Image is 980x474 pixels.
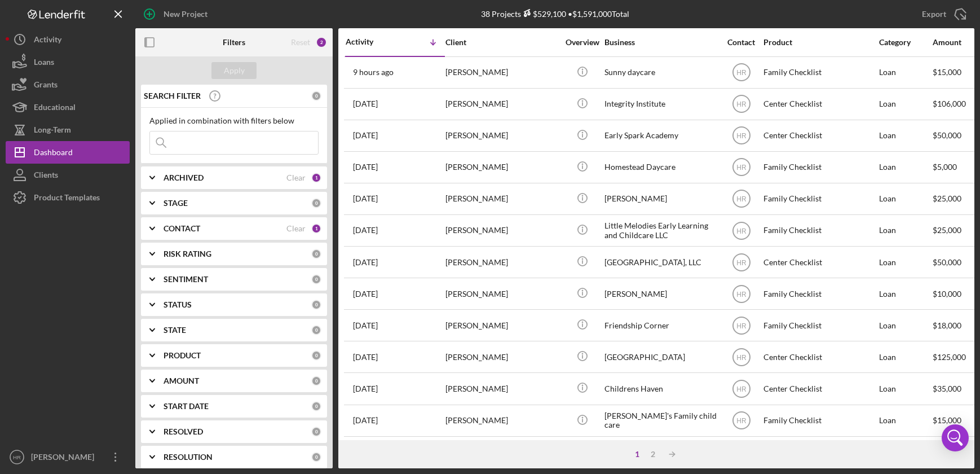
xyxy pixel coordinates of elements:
[736,195,747,203] text: HR
[604,89,717,119] div: Integrity Institute
[164,453,213,462] b: RESOLUTION
[6,446,130,468] button: HR[PERSON_NAME]
[933,321,961,330] span: $18,000
[353,289,378,299] time: 2025-09-29 14:34
[445,216,558,245] div: [PERSON_NAME]
[933,99,966,108] span: $106,000
[445,406,558,436] div: [PERSON_NAME]
[353,163,378,172] time: 2025-10-09 13:45
[736,100,747,108] text: HR
[353,416,378,425] time: 2025-09-18 19:22
[286,224,306,233] div: Clear
[164,199,188,208] b: STAGE
[521,9,566,19] div: $529,100
[6,28,130,51] button: Activity
[763,58,876,87] div: Family Checklist
[645,450,661,459] div: 2
[736,290,747,298] text: HR
[164,427,203,436] b: RESOLVED
[445,38,558,47] div: Client
[6,96,130,118] button: Educational
[879,152,932,182] div: Loan
[311,223,321,234] div: 1
[34,28,61,54] div: Activity
[353,384,378,393] time: 2025-09-19 20:07
[311,376,321,386] div: 0
[445,184,558,214] div: [PERSON_NAME]
[445,152,558,182] div: [PERSON_NAME]
[736,385,747,393] text: HR
[311,274,321,284] div: 0
[311,325,321,335] div: 0
[311,350,321,361] div: 0
[879,58,932,87] div: Loan
[164,275,208,284] b: SENTIMENT
[311,173,321,183] div: 1
[6,73,130,96] button: Grants
[736,132,747,140] text: HR
[6,118,130,141] a: Long-Term
[879,406,932,436] div: Loan
[6,164,130,186] button: Clients
[353,194,378,203] time: 2025-10-08 22:26
[879,184,932,214] div: Loan
[164,326,186,335] b: STATE
[445,437,558,467] div: [PERSON_NAME]
[763,374,876,403] div: Center Checklist
[291,38,310,47] div: Reset
[164,224,200,233] b: CONTACT
[736,417,747,425] text: HR
[34,73,58,99] div: Grants
[34,141,73,166] div: Dashboard
[879,310,932,340] div: Loan
[933,194,961,203] span: $25,000
[879,38,932,47] div: Category
[879,374,932,403] div: Loan
[311,91,321,101] div: 0
[311,427,321,437] div: 0
[604,279,717,309] div: [PERSON_NAME]
[311,401,321,411] div: 0
[604,310,717,340] div: Friendship Corner
[311,198,321,208] div: 0
[922,3,946,25] div: Export
[445,310,558,340] div: [PERSON_NAME]
[933,384,961,393] span: $35,000
[6,141,130,164] button: Dashboard
[224,62,245,79] div: Apply
[933,415,961,425] span: $15,000
[942,424,969,451] div: Open Intercom Messenger
[34,96,76,121] div: Educational
[164,376,199,385] b: AMOUNT
[879,247,932,277] div: Loan
[720,38,762,47] div: Contact
[353,321,378,330] time: 2025-09-26 00:31
[933,38,975,47] div: Amount
[763,152,876,182] div: Family Checklist
[445,121,558,151] div: [PERSON_NAME]
[933,225,961,235] span: $25,000
[353,99,378,108] time: 2025-10-10 20:41
[6,186,130,209] button: Product Templates
[736,258,747,266] text: HR
[763,247,876,277] div: Center Checklist
[353,353,378,362] time: 2025-09-24 19:06
[604,216,717,245] div: Little Melodies Early Learning and Childcare LLC
[353,68,394,77] time: 2025-10-13 06:45
[164,173,204,182] b: ARCHIVED
[763,342,876,372] div: Center Checklist
[879,216,932,245] div: Loan
[911,3,974,25] button: Export
[763,184,876,214] div: Family Checklist
[933,67,961,77] span: $15,000
[604,184,717,214] div: [PERSON_NAME]
[561,38,603,47] div: Overview
[933,130,961,140] span: $50,000
[135,3,219,25] button: New Project
[763,437,876,467] div: Center Checklist
[164,300,192,309] b: STATUS
[736,227,747,235] text: HR
[763,406,876,436] div: Family Checklist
